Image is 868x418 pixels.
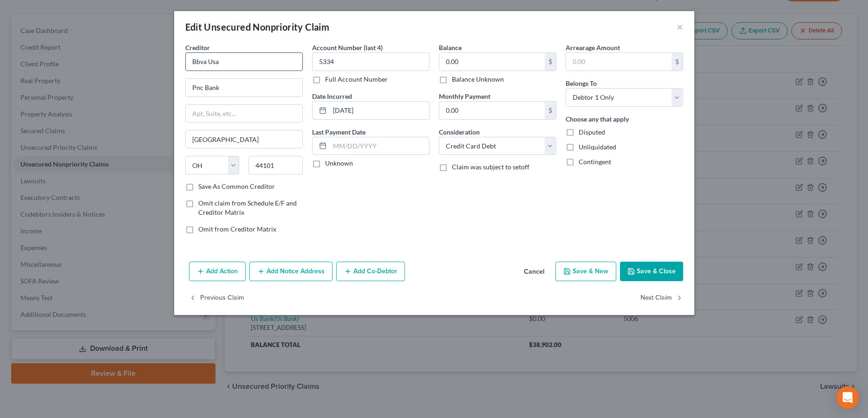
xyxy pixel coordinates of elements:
[186,105,302,122] input: Apt, Suite, etc...
[336,262,405,281] button: Add Co-Debtor
[312,91,352,101] label: Date Incurred
[579,158,611,166] span: Contingent
[439,102,545,119] input: 0.00
[312,127,365,137] label: Last Payment Date
[555,262,616,281] button: Save & New
[325,159,353,168] label: Unknown
[185,44,210,51] span: Creditor
[640,289,683,308] button: Next Claim
[545,102,556,119] div: $
[312,43,383,52] label: Account Number (last 4)
[325,75,388,84] label: Full Account Number
[620,262,683,281] button: Save & Close
[330,102,429,119] input: MM/DD/YYYY
[439,91,490,101] label: Monthly Payment
[579,143,616,151] span: Unliquidated
[186,79,302,96] input: Enter address...
[672,53,683,71] div: $
[198,199,297,216] span: Omit claim from Schedule E/F and Creditor Matrix
[452,75,504,84] label: Balance Unknown
[452,163,529,171] span: Claim was subject to setoff
[189,289,244,308] button: Previous Claim
[677,21,683,32] button: ×
[566,43,620,52] label: Arrearage Amount
[439,43,462,52] label: Balance
[439,53,545,71] input: 0.00
[312,52,430,71] input: XXXX
[249,262,333,281] button: Add Notice Address
[439,127,480,137] label: Consideration
[545,53,556,71] div: $
[189,262,246,281] button: Add Action
[566,53,672,71] input: 0.00
[198,182,275,191] label: Save As Common Creditor
[186,130,302,148] input: Enter city...
[566,114,629,124] label: Choose any that apply
[198,225,276,233] span: Omit from Creditor Matrix
[185,20,330,33] div: Edit Unsecured Nonpriority Claim
[579,128,605,136] span: Disputed
[185,52,303,71] input: Search creditor by name...
[330,137,429,155] input: MM/DD/YYYY
[836,386,859,409] div: Open Intercom Messenger
[566,79,597,87] span: Belongs To
[516,263,552,281] button: Cancel
[248,156,303,174] input: Enter zip...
